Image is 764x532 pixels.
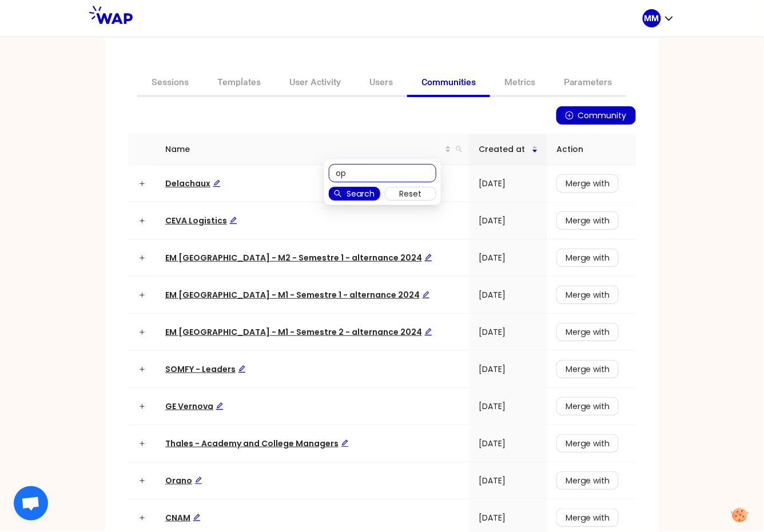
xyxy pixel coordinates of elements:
[566,363,610,375] span: Merge with
[165,363,246,375] span: SOMFY - Leaders
[424,254,432,262] span: edit
[469,462,547,499] td: [DATE]
[453,141,465,158] span: search
[138,290,147,299] button: Expand row
[165,512,201,523] a: CNAMEdit
[456,146,463,153] span: search
[216,400,224,413] div: Edit
[407,70,490,97] a: Communities
[165,178,221,189] span: Delachaux
[216,402,224,410] span: edit
[566,289,610,301] span: Merge with
[566,214,610,227] span: Merge with
[165,215,237,226] span: CEVA Logistics
[725,501,755,529] button: Manage your preferences about cookies
[566,437,610,450] span: Merge with
[556,434,619,453] button: Merge with
[469,277,547,314] td: [DATE]
[165,475,202,486] span: Orano
[238,363,246,375] div: Edit
[238,365,246,373] span: edit
[341,437,349,450] div: Edit
[424,326,432,338] div: Edit
[566,400,610,413] span: Merge with
[213,177,221,190] div: Edit
[347,187,375,200] span: Search
[355,70,407,97] a: Users
[566,511,610,524] span: Merge with
[469,351,547,388] td: [DATE]
[165,326,432,338] span: EM [GEOGRAPHIC_DATA] - M1 - Semestre 2 - alternance 2024
[138,513,147,522] button: Expand row
[556,360,619,378] button: Merge with
[578,109,627,122] span: Community
[138,216,147,225] button: Expand row
[165,363,246,375] a: SOMFY - LeadersEdit
[556,106,636,125] button: plus-circleCommunity
[193,511,201,524] div: Edit
[165,178,221,189] a: DelachauxEdit
[138,365,147,374] button: Expand row
[556,249,619,267] button: Merge with
[193,514,201,522] span: edit
[165,143,445,155] span: Name
[165,252,432,263] a: EM [GEOGRAPHIC_DATA] - M2 - Semestre 1 - alternance 2024Edit
[556,509,619,527] button: Merge with
[229,217,237,225] span: edit
[138,476,147,485] button: Expand row
[329,164,436,182] input: Search name
[165,289,430,301] a: EM [GEOGRAPHIC_DATA] - M1 - Semestre 1 - alternance 2024Edit
[644,13,659,24] p: MM
[547,134,636,165] th: Action
[556,471,619,490] button: Merge with
[138,253,147,262] button: Expand row
[138,439,147,448] button: Expand row
[203,70,275,97] a: Templates
[556,286,619,304] button: Merge with
[490,70,550,97] a: Metrics
[341,439,349,447] span: edit
[165,512,201,523] span: CNAM
[469,388,547,425] td: [DATE]
[566,474,610,487] span: Merge with
[165,252,432,263] span: EM [GEOGRAPHIC_DATA] - M2 - Semestre 1 - alternance 2024
[165,289,430,301] span: EM [GEOGRAPHIC_DATA] - M1 - Semestre 1 - alternance 2024
[556,174,619,193] button: Merge with
[550,70,627,97] a: Parameters
[275,70,355,97] a: User Activity
[194,474,202,487] div: Edit
[469,165,547,202] td: [DATE]
[14,486,48,521] a: Ouvrir le chat
[229,214,237,227] div: Edit
[138,327,147,337] button: Expand row
[165,401,224,412] span: GE Vernova
[213,179,221,187] span: edit
[566,251,610,264] span: Merge with
[399,187,421,200] span: Reset
[566,111,574,121] span: plus-circle
[556,323,619,341] button: Merge with
[422,291,430,299] span: edit
[165,438,349,449] span: Thales - Academy and College Managers
[424,328,432,336] span: edit
[165,215,237,226] a: CEVA LogisticsEdit
[556,397,619,415] button: Merge with
[165,326,432,338] a: EM [GEOGRAPHIC_DATA] - M1 - Semestre 2 - alternance 2024Edit
[469,425,547,462] td: [DATE]
[469,239,547,277] td: [DATE]
[556,211,619,230] button: Merge with
[469,202,547,239] td: [DATE]
[643,9,675,27] button: MM
[566,326,610,338] span: Merge with
[165,475,202,486] a: OranoEdit
[165,438,349,449] a: Thales - Academy and College ManagersEdit
[424,251,432,264] div: Edit
[385,187,436,201] button: Reset
[422,289,430,301] div: Edit
[138,179,147,188] button: Expand row
[334,190,342,199] span: search
[479,143,532,155] span: Created at
[165,401,224,412] a: GE VernovaEdit
[138,402,147,411] button: Expand row
[137,70,203,97] a: Sessions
